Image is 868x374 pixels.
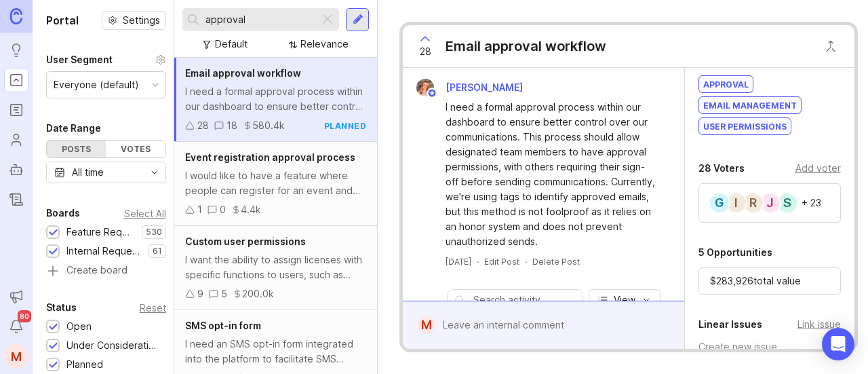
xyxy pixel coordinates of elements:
div: 0 [220,202,226,217]
div: Under Consideration [66,338,159,353]
div: I would like to have a feature where people can register for an event and then I can approve it b... [185,168,366,198]
div: Select All [124,210,166,217]
div: + 23 [802,198,821,208]
a: Bronwen W[PERSON_NAME] [408,79,534,96]
span: SMS opt-in form [185,320,261,331]
div: I [726,192,747,214]
div: Reset [140,304,166,312]
div: Add voter [795,161,841,176]
div: 5 [221,286,227,301]
button: Announcements [4,284,28,309]
button: View [589,289,660,311]
div: user permissions [699,118,791,134]
button: M [4,344,28,369]
div: I need an SMS opt-in form integrated into the platform to facilitate SMS communication. Managing ... [185,337,366,367]
a: [DATE] [446,256,471,267]
div: Default [215,37,248,52]
input: Search activity... [473,293,575,307]
div: approval [699,76,753,92]
a: Custom user permissionsI want the ability to assign licenses with specific functions to users, su... [174,226,377,310]
img: Canny Home [10,8,22,24]
p: 61 [153,246,162,257]
div: 200.0k [242,286,274,301]
a: Event registration approval processI would like to have a feature where people can register for a... [174,142,377,226]
div: Everyone (default) [54,77,139,92]
div: Open Intercom Messenger [822,328,854,360]
a: Ideas [4,38,28,62]
button: Notifications [4,314,28,339]
div: 5 Opportunities [698,244,772,261]
div: $ 283,926 total value [698,267,841,295]
div: Posts [47,141,106,157]
div: G [709,192,730,214]
button: Close button [817,33,844,60]
h1: Portal [46,12,79,29]
div: 1 [197,202,202,217]
div: · [477,256,479,267]
div: User Segment [46,52,113,68]
a: Autopilot [4,157,28,182]
div: Create new issue [698,339,841,354]
span: Custom user permissions [185,236,306,247]
svg: toggle icon [144,167,165,178]
div: J [759,192,781,214]
div: 28 Voters [698,160,745,176]
span: Settings [123,14,160,27]
a: Create board [46,265,166,278]
div: Planned [66,357,103,372]
div: Boards [46,205,80,221]
div: S [776,192,798,214]
a: Email approval workflowI need a formal approval process within our dashboard to ensure better con... [174,58,377,142]
div: 9 [197,286,203,301]
div: Date Range [46,120,101,136]
a: Users [4,128,28,152]
span: Email approval workflow [185,67,301,79]
div: Votes [106,141,165,157]
a: Changelog [4,187,28,212]
div: Edit Post [484,256,519,267]
span: View [614,293,635,307]
div: planned [324,120,367,132]
p: 530 [146,227,162,238]
span: [PERSON_NAME] [446,81,523,93]
div: Internal Requests [66,244,142,259]
img: member badge [427,88,437,98]
a: Portal [4,68,28,92]
div: Linear Issues [698,316,762,333]
div: Status [46,299,77,316]
div: M [418,316,434,334]
div: R [743,192,764,214]
span: 80 [18,310,31,322]
div: Feature Requests [66,225,135,240]
div: All time [72,165,104,180]
span: 28 [420,44,431,59]
div: Link issue [797,317,841,332]
div: 18 [226,118,237,133]
div: 28 [197,118,209,133]
img: Bronwen W [412,79,439,96]
div: · [525,256,527,267]
div: email management [699,97,801,113]
div: I want the ability to assign licenses with specific functions to users, such as restricting some ... [185,253,366,282]
div: 580.4k [252,118,285,133]
div: Open [66,319,92,334]
time: [DATE] [446,257,471,267]
input: Search... [205,12,314,27]
div: I need a formal approval process within our dashboard to ensure better control over our communica... [446,100,656,249]
div: Delete Post [532,256,580,267]
button: Settings [102,11,166,30]
div: Relevance [300,37,349,52]
div: Email approval workflow [446,37,606,56]
span: Event registration approval process [185,151,355,163]
div: 4.4k [241,202,261,217]
div: I need a formal approval process within our dashboard to ensure better control over our communica... [185,84,366,114]
a: Roadmaps [4,98,28,122]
